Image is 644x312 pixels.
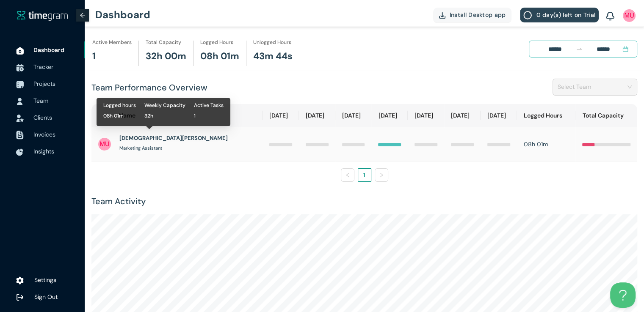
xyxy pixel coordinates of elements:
button: right [375,168,388,182]
span: Sign Out [34,293,58,301]
h1: 08h 01m [103,112,136,120]
span: 0 day(s) left on Trial [536,10,595,19]
span: swap-right [576,46,583,52]
img: InsightsIcon [16,148,24,156]
span: Install Desktop app [450,10,506,19]
span: to [576,46,583,52]
a: 1 [358,169,371,181]
span: Settings [34,276,56,284]
img: BellIcon [606,12,614,21]
iframe: Toggle Customer Support [610,282,636,308]
img: timegram [17,11,68,21]
img: settings.78e04af822cf15d41b38c81147b09f22.svg [16,276,24,285]
h1: Active Tasks [194,101,224,109]
span: Insights [33,148,54,155]
h1: 08h 01m [200,49,239,64]
th: [DATE] [408,104,444,127]
img: DownloadApp [439,12,445,19]
li: 1 [358,168,371,182]
h1: Team Activity [91,195,637,208]
th: Total Capacity [575,104,637,127]
th: [DATE] [335,104,372,127]
button: Install Desktop app [433,8,512,22]
li: Next Page [375,168,388,182]
img: InvoiceIcon [16,115,24,122]
li: Previous Page [341,168,354,182]
h1: Marketing Assistant [119,145,162,152]
h1: Weekly Capacity [144,101,185,109]
h1: 43m 44s [253,49,293,64]
img: logOut.ca60ddd252d7bab9102ea2608abe0238.svg [16,293,24,301]
th: Logged Hours [517,104,576,127]
img: UserIcon [16,98,24,105]
span: Team [33,97,48,104]
th: [DATE] [299,104,335,127]
h1: 32h [144,112,185,120]
h1: Dashboard [95,2,150,27]
h1: Logged Hours [200,38,233,47]
img: ProjectIcon [16,81,24,88]
span: Clients [33,114,52,121]
img: UserIcon [98,138,111,151]
th: Name [91,104,263,127]
span: Dashboard [33,46,64,54]
button: left [341,168,354,182]
div: 08h 01m [524,140,569,149]
img: InvoiceIcon [16,131,24,140]
th: [DATE] [371,104,408,127]
h1: 1 [194,112,224,120]
span: Invoices [33,131,55,138]
img: TimeTrackerIcon [16,64,24,71]
a: timegram [17,10,68,21]
h1: 1 [92,49,96,64]
h1: Total Capacity [146,38,181,47]
span: right [379,172,384,178]
h1: Active Members [92,38,132,47]
span: Tracker [33,63,53,71]
img: DashboardIcon [16,47,24,55]
h1: Unlogged Hours [253,38,291,47]
h1: [DEMOGRAPHIC_DATA][PERSON_NAME] [119,134,228,142]
button: 0 day(s) left on Trial [520,8,599,22]
span: left [345,172,350,178]
span: Projects [33,80,55,88]
th: [DATE] [444,104,481,127]
span: arrow-left [80,12,86,18]
h1: Team Performance Overview [91,81,207,94]
h1: 32h 00m [146,49,186,64]
img: UserIcon [623,9,636,22]
th: [DATE] [263,104,299,127]
h1: Logged hours [103,101,136,109]
th: [DATE] [481,104,517,127]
